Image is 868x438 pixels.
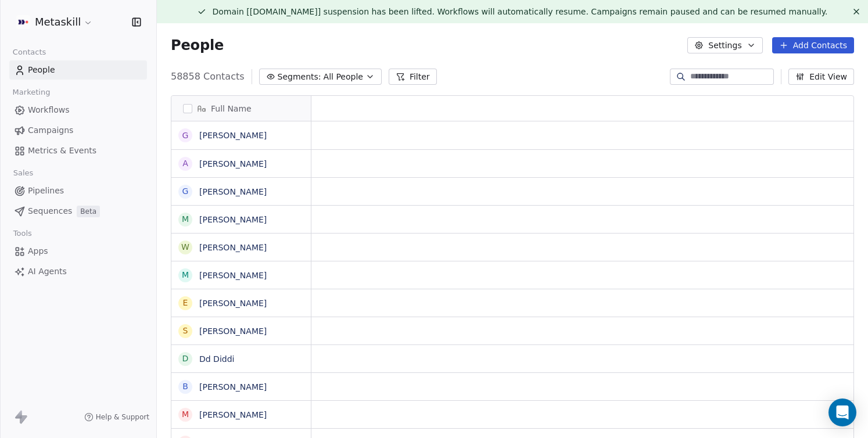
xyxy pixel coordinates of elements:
a: SequencesBeta [9,202,147,221]
div: M [182,408,189,421]
span: People [28,64,55,76]
span: All People [324,71,363,83]
button: Filter [389,69,437,85]
img: AVATAR%20METASKILL%20-%20Colori%20Positivo.png [16,15,30,29]
a: [PERSON_NAME] [199,382,267,392]
div: S [183,325,188,337]
div: B [182,380,188,393]
span: Segments: [278,71,321,83]
a: [PERSON_NAME] [199,159,267,168]
a: [PERSON_NAME] [199,243,267,252]
div: W [181,241,189,253]
a: [PERSON_NAME] [199,215,267,224]
div: G [182,130,189,142]
span: Contacts [8,44,51,61]
div: E [183,297,188,309]
a: [PERSON_NAME] [199,410,267,419]
span: Help & Support [96,412,149,422]
div: Full Name [171,96,311,121]
a: [PERSON_NAME] [199,131,267,140]
div: M [182,213,189,225]
button: Add Contacts [772,37,854,53]
a: Metrics & Events [9,141,147,160]
span: Tools [8,225,37,242]
span: 58858 Contacts [171,70,245,84]
div: A [182,157,188,170]
a: Apps [9,242,147,261]
span: Domain [[DOMAIN_NAME]] suspension has been lifted. Workflows will automatically resume. Campaigns... [212,7,827,16]
a: People [9,60,147,80]
a: Pipelines [9,181,147,200]
div: Open Intercom Messenger [828,398,856,426]
span: Apps [28,245,48,257]
span: Full Name [211,103,252,114]
span: Metrics & Events [28,145,96,157]
div: M [182,269,189,281]
span: AI Agents [28,265,67,278]
button: Edit View [788,69,854,85]
button: Settings [687,37,762,53]
div: D [182,353,189,365]
span: Marketing [8,84,55,101]
span: People [171,37,224,54]
span: Pipelines [28,185,64,197]
span: Workflows [28,104,70,116]
a: Help & Support [84,412,149,422]
span: Sequences [28,205,72,217]
div: G [182,185,189,198]
a: Workflows [9,100,147,120]
a: [PERSON_NAME] [199,299,267,308]
span: Sales [8,164,38,182]
a: AI Agents [9,262,147,281]
a: Dd Diddi [199,354,234,364]
a: [PERSON_NAME] [199,326,267,336]
span: Campaigns [28,124,73,137]
a: Campaigns [9,121,147,140]
span: Metaskill [35,15,81,30]
a: [PERSON_NAME] [199,271,267,280]
a: [PERSON_NAME] [199,187,267,196]
button: Metaskill [14,12,95,32]
span: Beta [77,206,100,217]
